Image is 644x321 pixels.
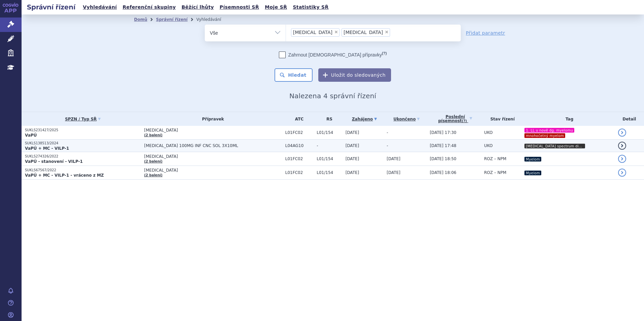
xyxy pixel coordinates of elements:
span: [DATE] [346,156,359,161]
a: Domů [134,17,147,22]
span: × [334,30,338,34]
i: mnohočetný myelom [524,133,565,138]
span: L01/154 [317,170,342,175]
button: Uložit do sledovaných [318,68,391,82]
span: [DATE] 17:30 [430,130,456,135]
th: Přípravek [141,112,282,126]
i: Myelom [524,157,541,162]
span: - [387,143,388,148]
span: UKO [484,130,492,135]
strong: VaPÚ + MC - VILP-1 [25,146,69,151]
span: Nalezena 4 správní řízení [289,92,376,100]
th: Detail [615,112,644,126]
span: [DATE] 17:48 [430,143,456,148]
span: L01/154 [317,156,342,161]
strong: VaPÚ [25,133,37,138]
span: × [385,30,389,34]
label: Zahrnout [DEMOGRAPHIC_DATA] přípravky [279,51,387,58]
span: ROZ – NPM [484,170,506,175]
a: SPZN / Typ SŘ [25,114,141,124]
span: L01FC02 [285,130,314,135]
a: detail [618,129,626,137]
span: [MEDICAL_DATA] [144,168,282,173]
span: [MEDICAL_DATA] 100MG INF CNC SOL 3X10ML [144,143,282,148]
span: [MEDICAL_DATA] [293,30,332,35]
a: Správní řízení [156,17,188,22]
span: [DATE] [346,130,359,135]
span: L01/154 [317,130,342,135]
i: 1. LL u nově dg. myelomu [524,128,574,133]
span: [DATE] [387,170,400,175]
i: Myelom [524,171,541,175]
span: [DATE] 18:06 [430,170,456,175]
th: ATC [282,112,314,126]
p: SUKLS67567/2022 [25,168,141,173]
a: detail [618,155,626,163]
span: - [387,130,388,135]
p: SUKLS231427/2025 [25,128,141,133]
span: [DATE] [346,143,359,148]
a: (2 balení) [144,173,162,177]
th: Tag [521,112,614,126]
span: [MEDICAL_DATA] [144,154,282,159]
span: ROZ – NPM [484,156,506,161]
a: (2 balení) [144,159,162,163]
a: detail [618,169,626,177]
span: [MEDICAL_DATA] [344,30,383,35]
a: Ukončeno [387,114,426,124]
input: [MEDICAL_DATA][MEDICAL_DATA] [392,28,396,36]
li: Vyhledávání [196,14,230,25]
p: SUKLS138513/2024 [25,141,141,146]
a: (2 balení) [144,133,162,137]
a: Poslednípísemnost(?) [430,112,481,126]
span: L01FC02 [285,170,314,175]
a: Statistiky SŘ [291,3,330,12]
a: Běžící lhůty [180,3,216,12]
abbr: (?) [382,51,387,56]
span: [DATE] [387,156,400,161]
th: RS [313,112,342,126]
strong: VaPÚ - stanovení - VILP-1 [25,159,83,164]
a: Moje SŘ [263,3,289,12]
abbr: (?) [462,119,467,123]
span: L04AG10 [285,143,314,148]
a: Zahájeno [346,114,383,124]
i: [MEDICAL_DATA] spectrum disorder NMOSD [524,144,585,148]
span: [MEDICAL_DATA] [144,128,282,133]
a: Referenční skupiny [121,3,178,12]
a: Vyhledávání [81,3,119,12]
th: Stav řízení [481,112,521,126]
span: [DATE] [346,170,359,175]
span: - [317,143,342,148]
span: L01FC02 [285,156,314,161]
strong: VaPÚ + MC - VILP-1 - vráceno z MZ [25,173,104,178]
h2: Správní řízení [22,2,81,12]
a: Písemnosti SŘ [218,3,261,12]
span: UKO [484,143,492,148]
a: detail [618,142,626,150]
button: Hledat [275,68,313,82]
span: [DATE] 18:50 [430,156,456,161]
p: SUKLS274326/2022 [25,154,141,159]
a: Přidat parametr [466,30,505,36]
